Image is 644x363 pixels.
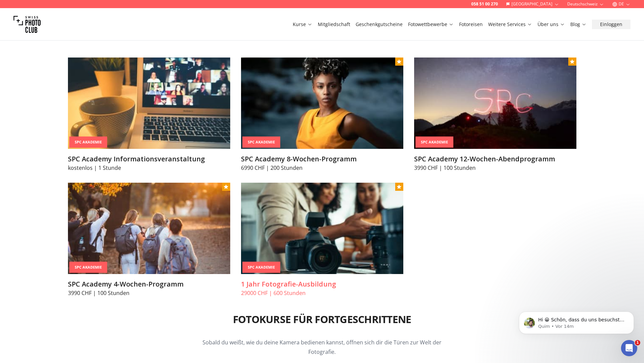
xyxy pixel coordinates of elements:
div: SPC Akademie [242,262,280,273]
div: SPC Akademie [415,137,453,148]
img: 1 Jahr Fotografie-Ausbildung [241,183,403,274]
a: 1 Jahr Fotografie-AusbildungSPC Akademie1 Jahr Fotografie-Ausbildung29000 CHF | 600 Stunden [241,183,403,297]
p: 29000 CHF | 600 Stunden [241,289,403,297]
h2: Fotokurse für Fortgeschrittene [233,313,411,325]
a: Geschenkgutscheine [356,21,403,28]
a: SPC Academy InformationsveranstaltungSPC AkademieSPC Academy Informationsveranstaltungkostenlos |... [68,58,230,172]
button: Fotowettbewerbe [405,20,456,29]
h3: 1 Jahr Fotografie-Ausbildung [241,279,403,289]
h3: SPC Academy Informationsveranstaltung [68,154,230,164]
p: 3990 CHF | 100 Stunden [68,289,230,297]
iframe: Intercom notifications Nachricht [509,297,644,345]
p: kostenlos | 1 Stunde [68,164,230,172]
button: Über uns [535,20,568,29]
span: 1 [635,340,640,345]
button: Geschenkgutscheine [353,20,405,29]
a: SPC Academy 12-Wochen-AbendprogrammSPC AkademieSPC Academy 12-Wochen-Abendprogramm3990 CHF | 100 ... [414,58,576,172]
a: SPC Academy 8-Wochen-ProgrammSPC AkademieSPC Academy 8-Wochen-Programm6990 CHF | 200 Stunden [241,58,403,172]
button: Einloggen [592,20,630,29]
button: Mitgliedschaft [315,20,353,29]
iframe: Intercom live chat [621,340,637,356]
button: Fotoreisen [456,20,485,29]
h3: SPC Academy 12-Wochen-Abendprogramm [414,154,576,164]
button: Blog [568,20,589,29]
img: SPC Academy 4-Wochen-Programm [68,183,230,274]
h3: SPC Academy 4-Wochen-Programm [68,279,230,289]
a: Blog [570,21,587,28]
a: Fotowettbewerbe [408,21,454,28]
a: Über uns [538,21,565,28]
p: 6990 CHF | 200 Stunden [241,164,403,172]
p: 3990 CHF | 100 Stunden [414,164,576,172]
img: SPC Academy 8-Wochen-Programm [241,58,403,149]
div: SPC Akademie [69,262,107,273]
p: Sobald du weißt, wie du deine Kamera bedienen kannst, öffnen sich dir die Türen zur Welt der Foto... [192,338,452,357]
button: Weitere Services [485,20,535,29]
img: Swiss photo club [14,11,41,38]
div: SPC Akademie [69,137,107,148]
button: Kurse [290,20,315,29]
a: SPC Academy 4-Wochen-ProgrammSPC AkademieSPC Academy 4-Wochen-Programm3990 CHF | 100 Stunden [68,183,230,297]
img: SPC Academy Informationsveranstaltung [68,58,230,149]
a: Kurse [293,21,312,28]
a: 058 51 00 270 [471,1,498,7]
img: SPC Academy 12-Wochen-Abendprogramm [414,58,576,149]
div: SPC Akademie [242,137,280,148]
h3: SPC Academy 8-Wochen-Programm [241,154,403,164]
a: Weitere Services [488,21,532,28]
a: Mitgliedschaft [318,21,350,28]
a: Fotoreisen [459,21,483,28]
